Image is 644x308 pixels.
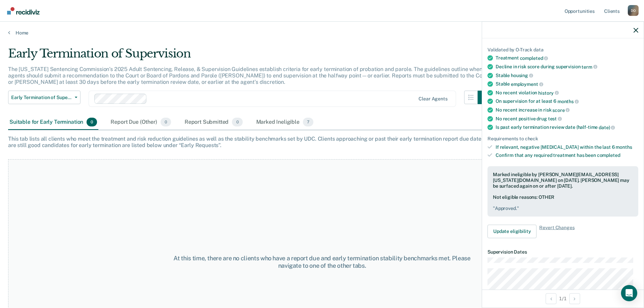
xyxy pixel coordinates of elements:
div: Validated by O-Track data [487,47,638,52]
div: Marked Ineligible [255,115,315,130]
div: At this time, there are no clients who have a report due and early termination stability benchmar... [165,255,479,269]
span: Early Termination of Supervision [11,95,72,100]
span: 7 [303,118,313,126]
span: completed [597,152,620,158]
div: Is past early termination review date (half-time [496,124,638,131]
span: Revert Changes [539,224,574,238]
div: Early Termination of Supervision [8,47,491,66]
span: date) [599,124,615,130]
span: term [581,64,597,69]
dt: Supervision Dates [487,249,638,255]
div: No recent violation [496,90,638,96]
div: 1 / 1 [482,289,644,307]
span: housing [511,73,533,78]
div: [PERSON_NAME] is now in the Marked Ineligible tab for Early Termination of Supervision [17,287,231,293]
div: Marked ineligible by [PERSON_NAME][EMAIL_ADDRESS][US_STATE][DOMAIN_NAME] on [DATE]. [PERSON_NAME]... [493,172,633,189]
p: The [US_STATE] Sentencing Commission’s 2025 Adult Sentencing, Release, & Supervision Guidelines e... [8,66,489,85]
div: Clear agents [419,96,447,102]
div: On supervision for at least 6 [496,98,638,104]
a: Home [8,30,636,36]
span: 0 [87,118,97,126]
img: Recidiviz [7,7,40,15]
div: Suitable for Early Termination [8,115,98,130]
button: Next Opportunity [569,293,580,304]
div: Requirements to check [487,136,638,141]
div: If relevant, negative [MEDICAL_DATA] within the last 6 [496,144,638,150]
span: employment [511,81,543,87]
div: Not eligible reasons: OTHER [493,194,633,211]
div: No recent positive drug [496,116,638,122]
button: Profile dropdown button [628,5,639,16]
div: Confirm that any required treatment has been [496,152,638,158]
div: No recent increase in risk [496,107,638,113]
div: This tab lists all clients who meet the treatment and risk reduction guidelines as well as the st... [8,136,636,148]
div: Treatment [496,55,638,61]
button: Previous Opportunity [546,293,556,304]
span: months [616,144,632,149]
span: completed [520,55,548,61]
span: score [552,107,570,113]
pre: " Approved. " [493,206,633,211]
span: months [557,99,579,104]
button: Update eligibility [487,224,536,238]
div: D O [628,5,639,16]
div: Report Due (Other) [109,115,172,130]
div: Open Intercom Messenger [621,285,637,301]
div: Decline in risk score during supervision [496,64,638,70]
div: Stable [496,72,638,78]
span: 0 [232,118,242,126]
div: Report Submitted [183,115,244,130]
span: 0 [161,118,171,126]
div: Stable [496,81,638,87]
span: history [538,90,559,95]
span: test [548,116,562,121]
